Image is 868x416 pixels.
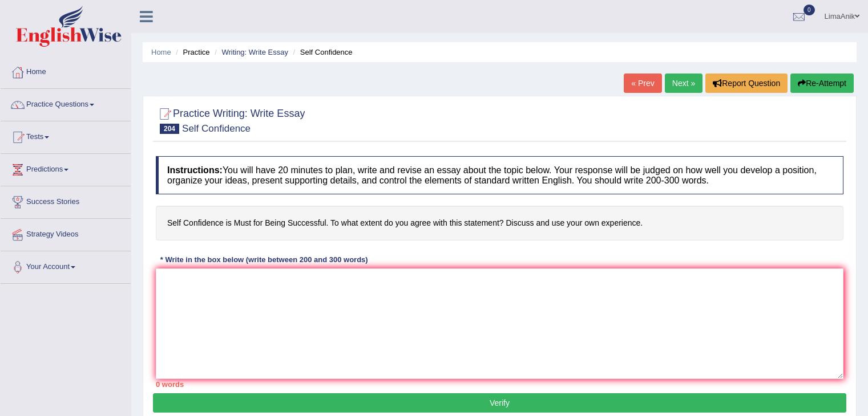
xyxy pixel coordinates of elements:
[151,48,171,56] a: Home
[1,186,131,215] a: Success Stories
[156,255,372,266] div: * Write in the box below (write between 200 and 300 words)
[156,206,843,240] h4: Self Confidence is Must for Being Successful. To what extent do you agree with this statement? Di...
[804,5,815,15] span: 0
[1,56,131,85] a: Home
[167,165,223,175] b: Instructions:
[221,48,288,56] a: Writing: Write Essay
[624,74,661,93] a: « Prev
[290,47,353,58] li: Self Confidence
[156,379,843,390] div: 0 words
[790,74,854,93] button: Re-Attempt
[156,156,843,194] h4: You will have 20 minutes to plan, write and revise an essay about the topic below. Your response ...
[665,74,703,93] a: Next »
[1,89,131,117] a: Practice Questions
[1,251,131,280] a: Your Account
[160,124,179,134] span: 204
[1,219,131,247] a: Strategy Videos
[156,105,305,134] h2: Practice Writing: Write Essay
[705,74,788,93] button: Report Question
[173,47,209,58] li: Practice
[182,123,251,134] small: Self Confidence
[153,393,846,413] button: Verify
[1,121,131,150] a: Tests
[1,154,131,182] a: Predictions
